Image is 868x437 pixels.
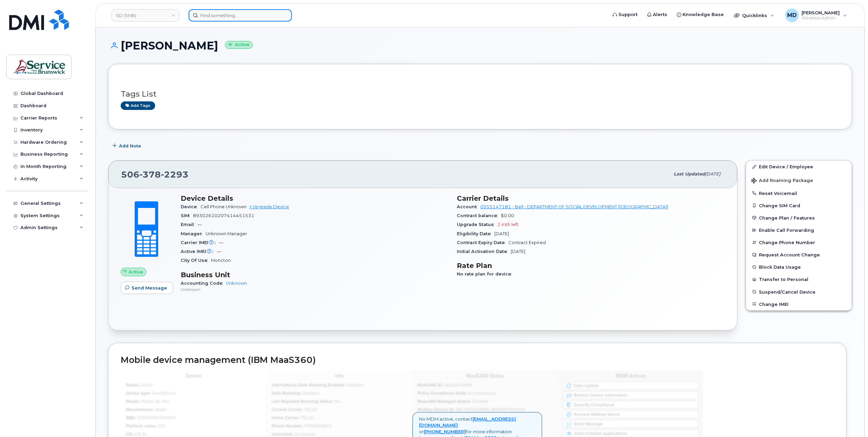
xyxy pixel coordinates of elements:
a: Unknown [226,281,247,286]
span: Carrier IMEI [181,240,219,245]
span: SIM [181,213,193,218]
button: Change SIM Card [746,199,852,212]
span: 89302610207414451531 [193,213,254,218]
h3: Business Unit [181,271,449,279]
span: 2293 [161,169,189,180]
span: [DATE] [494,231,509,236]
span: Device [181,204,200,209]
span: Contract Expiry Date [457,240,508,245]
a: Edit Device / Employee [746,160,852,173]
span: — [197,222,202,227]
span: Manager [181,231,206,236]
span: Add Note [119,143,141,149]
span: Eligibility Date [457,231,494,236]
h1: [PERSON_NAME] [108,40,852,52]
button: Transfer to Personal [746,273,852,285]
a: [PHONE_NUMBER] [424,429,466,434]
span: Send Message [132,285,167,291]
button: Add Note [108,140,147,152]
a: + Upgrade Device [249,204,289,209]
span: Active IMEI [181,249,217,254]
p: Unknown [181,286,449,292]
button: Suspend/Cancel Device [746,286,852,298]
button: Add Roaming Package [746,173,852,187]
h3: Rate Plan [457,262,725,270]
a: 0555147181 - Bell - DEPARTMENT OF SOCIAL DEVELOPMENT ([GEOGRAPHIC_DATA]) [480,204,668,209]
button: Reset Voicemail [746,187,852,199]
span: 506 [121,169,189,180]
button: Block Data Usage [746,261,852,273]
span: Suspend/Cancel Device [759,289,815,294]
button: Change Plan / Features [746,212,852,224]
span: [DATE] [705,171,720,177]
span: Email [181,222,197,227]
button: Enable Call Forwarding [746,224,852,236]
span: City Of Use [181,258,211,263]
span: 2 mth left [497,222,519,227]
span: Upgrade Status [457,222,497,227]
span: 378 [139,169,161,180]
h3: Device Details [181,194,449,202]
span: Cell Phone Unknown [200,204,246,209]
span: Contract Expired [508,240,546,245]
span: Active [129,269,143,275]
span: Account [457,204,480,209]
span: Last updated [674,171,705,177]
span: Change Plan / Features [759,215,815,220]
h3: Tags List [121,90,839,98]
h2: Mobile device management (IBM MaaS360) [121,355,834,365]
a: Close [533,416,536,421]
h3: Carrier Details [457,194,725,202]
button: Request Account Change [746,249,852,261]
small: Active [225,41,253,49]
span: Accounting Code [181,281,226,286]
span: No rate plan for device [457,271,515,277]
button: Change Phone Number [746,236,852,249]
span: Enable Call Forwarding [759,228,814,233]
a: Add tags [121,101,155,110]
span: Add Roaming Package [751,178,813,184]
span: Unknown Manager [206,231,247,236]
span: $0.00 [501,213,514,218]
span: — [217,249,221,254]
button: Change IMEI [746,298,852,310]
span: Moncton [211,258,231,263]
span: [DATE] [511,249,525,254]
span: — [219,240,223,245]
span: Contract balance [457,213,501,218]
span: × [533,415,536,421]
span: Initial Activation Date [457,249,511,254]
button: Send Message [121,282,173,294]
